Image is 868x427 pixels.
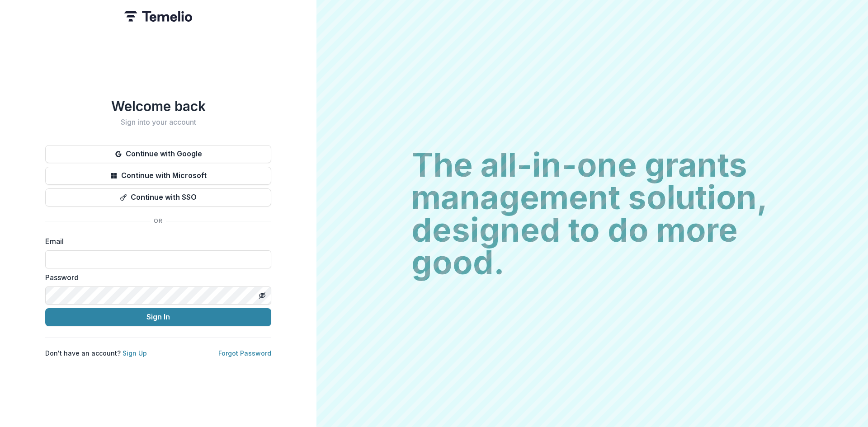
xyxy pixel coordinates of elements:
button: Continue with Google [45,145,271,163]
a: Forgot Password [218,349,271,357]
button: Toggle password visibility [255,288,269,303]
h2: Sign into your account [45,118,271,127]
button: Sign In [45,308,271,326]
button: Continue with SSO [45,188,271,206]
a: Sign Up [123,349,147,357]
p: Don't have an account? [45,348,147,358]
img: Temelio [124,11,192,22]
label: Email [45,236,266,247]
button: Continue with Microsoft [45,167,271,185]
h1: Welcome back [45,98,271,114]
label: Password [45,272,266,283]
